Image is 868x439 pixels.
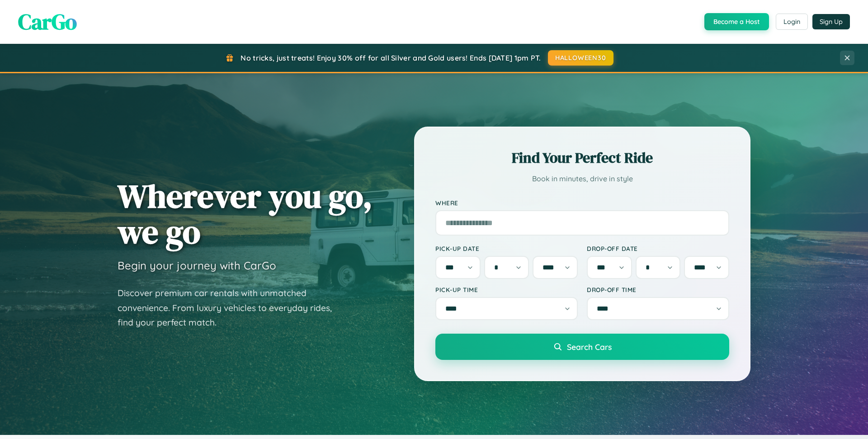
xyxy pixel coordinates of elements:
[241,53,541,62] span: No tricks, just treats! Enjoy 30% off for all Silver and Gold users! Ends [DATE] 1pm PT.
[548,50,613,66] button: HALLOWEEN30
[587,286,729,293] label: Drop-off Time
[435,286,578,293] label: Pick-up Time
[118,259,276,272] h3: Begin your journey with CarGo
[812,14,850,29] button: Sign Up
[118,178,373,250] h1: Wherever you go, we go
[704,13,769,30] button: Become a Host
[435,172,729,185] p: Book in minutes, drive in style
[118,286,344,330] p: Discover premium car rentals with unmatched convenience. From luxury vehicles to everyday rides, ...
[567,342,612,352] span: Search Cars
[435,199,729,207] label: Where
[587,245,729,252] label: Drop-off Date
[435,334,729,360] button: Search Cars
[18,7,77,37] span: CarGo
[435,245,578,252] label: Pick-up Date
[435,148,729,168] h2: Find Your Perfect Ride
[776,14,808,30] button: Login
